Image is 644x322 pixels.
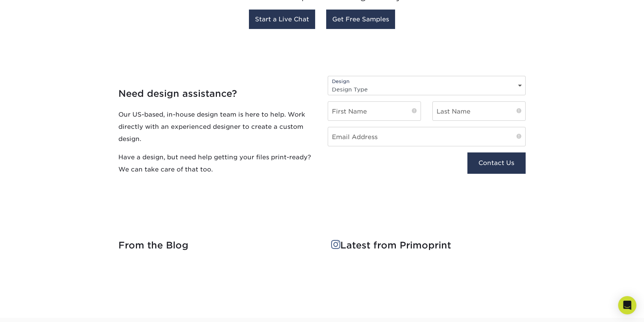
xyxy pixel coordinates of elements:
h4: Latest from Primoprint [331,240,526,251]
p: Have a design, but need help getting your files print-ready? We can take care of that too. [118,151,316,176]
button: Contact Us [467,152,526,174]
p: Our US-based, in-house design team is here to help. Work directly with an experienced designer to... [118,109,316,145]
div: Open Intercom Messenger [618,296,636,314]
a: Start a Live Chat [249,10,315,29]
iframe: reCAPTCHA [328,152,430,179]
a: Get Free Samples [326,10,395,29]
h4: Need design assistance? [118,88,316,99]
h4: From the Blog [118,240,313,251]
